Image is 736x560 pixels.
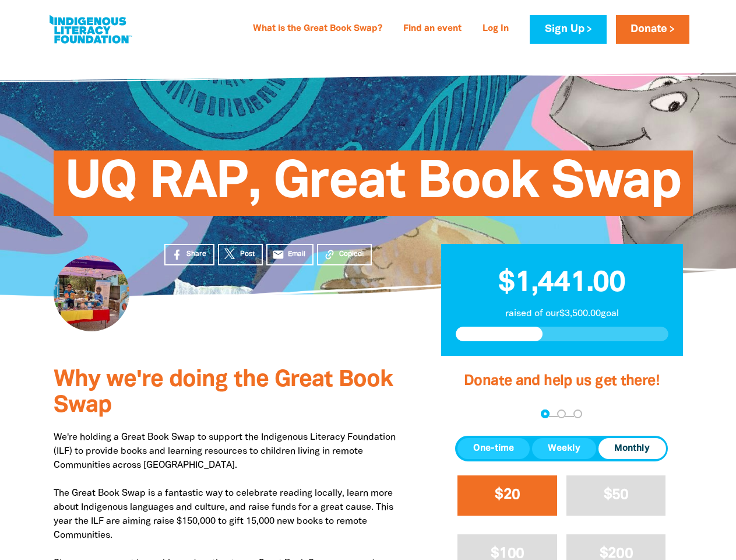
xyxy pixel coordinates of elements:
span: Why we're doing the Great Book Swap [54,369,393,416]
span: UQ RAP, Great Book Swap [65,159,681,216]
span: Email [288,249,305,260]
div: Donation frequency [455,436,668,461]
button: Copied! [317,244,372,265]
a: Sign Up [530,15,606,44]
button: Weekly [532,438,596,459]
a: Post [218,244,263,265]
a: Donate [616,15,689,44]
span: Monthly [614,442,650,456]
span: Share [186,249,206,260]
button: $20 [457,475,557,516]
span: Donate and help us get there! [464,374,660,388]
p: raised of our $3,500.00 goal [456,307,668,321]
a: emailEmail [266,244,314,265]
button: Navigate to step 2 of 3 to enter your details [557,409,566,418]
span: One-time [473,442,514,456]
button: One-time [457,438,530,459]
a: What is the Great Book Swap? [246,20,389,38]
span: $20 [495,488,520,502]
span: Copied! [339,249,364,260]
a: Find an event [396,20,469,38]
button: Navigate to step 1 of 3 to enter your donation amount [541,409,550,418]
button: Navigate to step 3 of 3 to enter your payment details [573,409,582,418]
span: Weekly [548,442,580,456]
button: Monthly [598,438,665,459]
a: Share [164,244,214,265]
span: $1,441.00 [498,270,625,297]
span: Post [240,249,255,260]
button: $50 [566,475,666,516]
i: email [272,249,284,261]
span: $50 [604,488,629,502]
a: Log In [476,20,516,38]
